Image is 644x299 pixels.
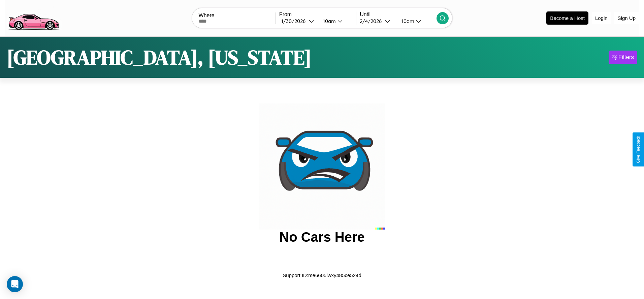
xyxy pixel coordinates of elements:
button: Sign Up [614,12,639,24]
label: From [279,11,356,18]
p: Support ID: me6605lwxy485ce524d [283,271,361,280]
h2: No Cars Here [279,230,364,245]
button: 10am [396,18,437,25]
div: 10am [320,18,337,24]
label: Until [360,11,437,18]
button: 1/30/2026 [279,18,318,25]
div: Give Feedback [636,136,641,163]
img: logo [5,3,62,32]
div: Filters [618,54,634,61]
button: Login [592,12,611,24]
img: car [259,103,385,230]
div: Open Intercom Messenger [7,276,23,292]
h1: [GEOGRAPHIC_DATA], [US_STATE] [7,43,312,71]
div: 1 / 30 / 2026 [281,18,309,24]
label: Where [199,12,276,19]
div: 2 / 4 / 2026 [360,18,385,24]
button: Filters [609,51,637,64]
div: 10am [398,18,416,24]
button: Become a Host [546,11,588,25]
button: 10am [318,18,356,25]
